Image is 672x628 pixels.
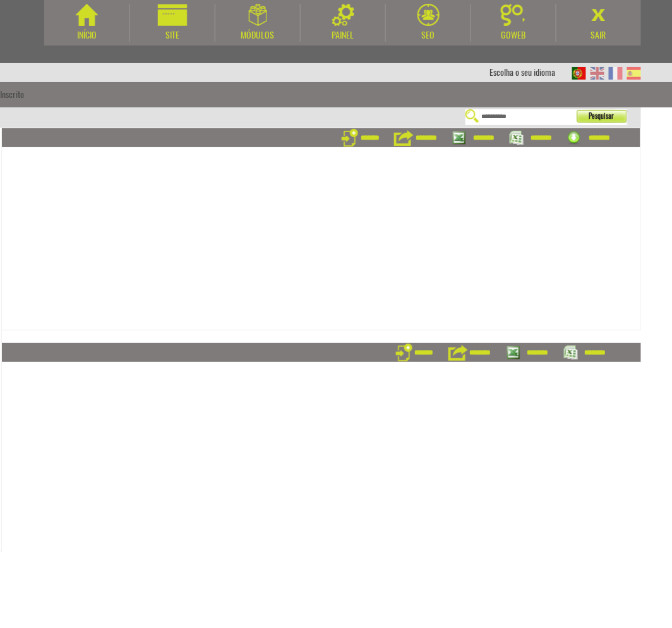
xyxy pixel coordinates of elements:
[609,67,623,80] img: FR
[501,4,527,26] img: Goweb
[158,4,188,26] img: Site
[386,29,471,42] div: SEO
[577,110,627,123] button: Pesquisar
[489,63,568,82] div: Escolha o seu idioma
[130,29,215,42] div: Site
[572,67,586,80] img: PT
[215,29,300,42] div: Módulos
[301,29,385,42] div: Painel
[627,67,641,80] img: ES
[591,67,604,80] img: EN
[249,4,267,26] img: Módulos
[577,110,615,123] span: Pesquisar
[44,29,129,42] div: Início
[417,4,440,26] img: SEO
[471,29,556,42] div: Goweb
[556,29,641,42] div: Sair
[588,4,610,26] img: Sair
[76,4,98,26] img: Início
[332,4,354,26] img: Painel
